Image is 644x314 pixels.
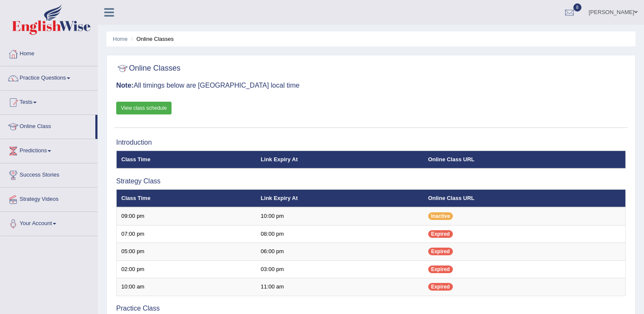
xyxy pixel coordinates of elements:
span: Expired [428,283,453,291]
a: Online Class [0,115,95,136]
a: Success Stories [0,163,97,185]
b: Note: [116,82,134,89]
h3: All timings below are [GEOGRAPHIC_DATA] local time [116,82,626,89]
h2: Online Classes [116,62,180,75]
th: Link Expiry At [256,151,424,168]
th: Link Expiry At [256,189,424,207]
span: Inactive [428,212,453,220]
a: Predictions [0,139,97,160]
li: Online Classes [129,35,174,43]
td: 09:00 pm [117,207,256,225]
td: 10:00 am [117,278,256,296]
a: Your Account [0,212,97,233]
td: 11:00 am [256,278,424,296]
td: 06:00 pm [256,243,424,261]
td: 02:00 pm [117,260,256,278]
span: 8 [573,3,582,11]
a: Strategy Videos [0,188,97,209]
td: 03:00 pm [256,260,424,278]
th: Online Class URL [424,189,626,207]
span: Expired [428,230,453,238]
a: Practice Questions [0,66,97,88]
th: Class Time [117,151,256,168]
td: 05:00 pm [117,243,256,261]
h3: Practice Class [116,305,626,312]
h3: Introduction [116,139,626,146]
h3: Strategy Class [116,177,626,185]
td: 07:00 pm [117,225,256,243]
td: 10:00 pm [256,207,424,225]
span: Expired [428,265,453,273]
a: Home [113,36,128,42]
a: View class schedule [116,102,172,114]
th: Class Time [117,189,256,207]
th: Online Class URL [424,151,626,168]
span: Expired [428,248,453,255]
td: 08:00 pm [256,225,424,243]
a: Home [0,42,97,63]
a: Tests [0,91,97,112]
